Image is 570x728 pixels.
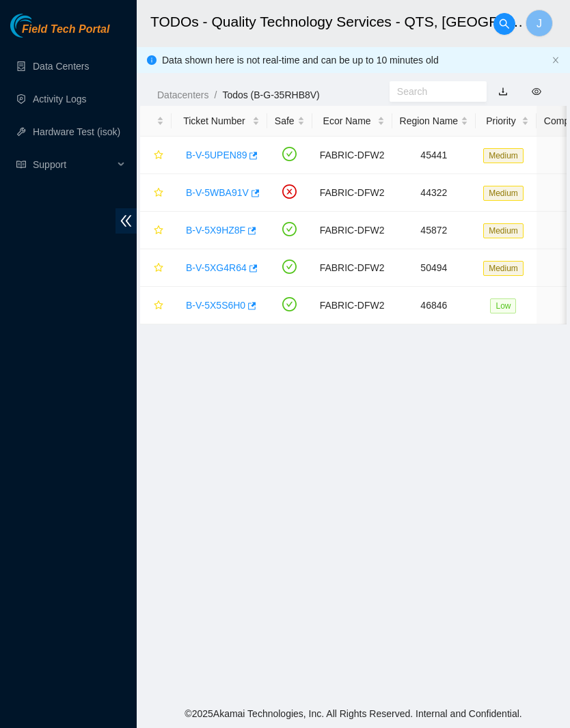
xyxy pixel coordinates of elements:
[312,174,392,212] td: FABRIC-DFW2
[532,87,541,96] span: eye
[483,223,524,238] span: Medium
[312,212,392,249] td: FABRIC-DFW2
[282,260,297,274] span: check-circle
[537,15,542,32] span: J
[392,249,476,287] td: 50494
[214,89,217,100] span: /
[154,300,163,311] span: star
[483,261,524,276] span: Medium
[148,219,164,241] button: star
[148,144,164,166] button: star
[282,184,297,199] span: close-circle
[222,89,319,100] a: Todos (B-G-35RHB8V)
[22,23,109,36] span: Field Tech Portal
[312,137,392,174] td: FABRIC-DFW2
[498,86,508,97] a: download
[154,263,163,274] span: star
[33,94,87,104] a: Activity Logs
[493,13,515,35] button: search
[148,294,164,316] button: star
[154,150,163,161] span: star
[392,174,476,212] td: 44322
[10,25,109,42] a: Akamai TechnologiesField Tech Portal
[10,14,69,38] img: Akamai Technologies
[552,56,560,65] button: close
[154,225,163,236] span: star
[186,262,247,273] a: B-V-5XG4R64
[282,147,297,161] span: check-circle
[312,287,392,324] td: FABRIC-DFW2
[186,187,249,198] a: B-V-5WBA91V
[488,81,518,102] button: download
[148,257,164,279] button: star
[16,160,26,169] span: read
[490,298,516,313] span: Low
[186,300,245,311] a: B-V-5X5S6H0
[154,188,163,199] span: star
[526,10,553,37] button: J
[157,89,208,100] a: Datacenters
[483,186,524,201] span: Medium
[33,61,89,72] a: Data Centers
[397,84,468,99] input: Search
[392,212,476,249] td: 45872
[33,126,120,137] a: Hardware Test (isok)
[392,137,476,174] td: 45441
[312,249,392,287] td: FABRIC-DFW2
[186,150,247,160] a: B-V-5UPEN89
[392,287,476,324] td: 46846
[33,151,113,178] span: Support
[137,699,570,728] footer: © 2025 Akamai Technologies, Inc. All Rights Reserved. Internal and Confidential.
[186,225,245,236] a: B-V-5X9HZ8F
[116,208,137,234] span: double-left
[282,297,297,311] span: check-circle
[483,148,524,163] span: Medium
[282,222,297,236] span: check-circle
[148,182,164,204] button: star
[494,18,515,29] span: search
